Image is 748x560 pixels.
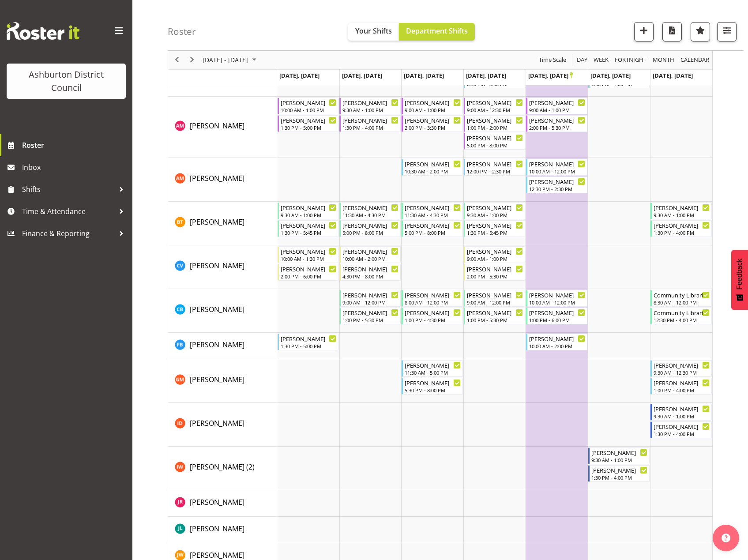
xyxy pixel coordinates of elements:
[190,523,244,534] a: [PERSON_NAME]
[467,308,523,317] div: [PERSON_NAME]
[342,273,398,280] div: 4:30 PM - 8:00 PM
[342,229,398,236] div: 5:00 PM - 8:00 PM
[652,55,675,66] span: Month
[190,173,244,183] span: [PERSON_NAME]
[278,220,339,237] div: Ben Tomassetti"s event - Ben Tomassetti Begin From Monday, October 20, 2025 at 1:30:00 PM GMT+13:...
[526,308,587,324] div: Celeste Bennett"s event - Celeste Bennett Begin From Friday, October 24, 2025 at 1:00:00 PM GMT+1...
[529,177,585,186] div: [PERSON_NAME]
[339,220,401,237] div: Ben Tomassetti"s event - Ben Tomassetti Begin From Tuesday, October 21, 2025 at 5:00:00 PM GMT+13...
[614,55,647,66] span: Fortnight
[464,246,525,263] div: Carla Verberne"s event - Carla Verberne Begin From Thursday, October 23, 2025 at 9:00:00 AM GMT+1...
[168,26,196,37] h4: Roster
[22,161,128,174] span: Inbox
[529,308,585,317] div: [PERSON_NAME]
[466,71,506,79] span: [DATE], [DATE]
[464,115,525,132] div: Anna Mattson"s event - Anna Mattson Begin From Thursday, October 23, 2025 at 1:00:00 PM GMT+13:00...
[575,55,589,66] button: Timeline Day
[342,308,398,317] div: [PERSON_NAME]
[591,448,647,457] div: [PERSON_NAME]
[405,378,461,387] div: [PERSON_NAME]
[526,290,587,307] div: Celeste Bennett"s event - Celeste Bennett Begin From Friday, October 24, 2025 at 10:00:00 AM GMT+...
[281,342,337,350] div: 1:30 PM - 5:00 PM
[342,264,398,273] div: [PERSON_NAME]
[342,255,398,262] div: 10:00 AM - 2:00 PM
[591,466,647,474] div: [PERSON_NAME]
[526,177,587,193] div: Anthea Moore"s event - Anthea Moore Begin From Friday, October 24, 2025 at 12:30:00 PM GMT+13:00 ...
[467,290,523,299] div: [PERSON_NAME]
[529,116,585,124] div: [PERSON_NAME]
[190,374,244,385] a: [PERSON_NAME]
[7,22,79,40] img: Rosterit website logo
[402,360,463,377] div: Gabriela Marilla"s event - Gabriella Marilla Begin From Wednesday, October 22, 2025 at 11:30:00 A...
[281,221,337,229] div: [PERSON_NAME]
[186,55,198,66] button: Next
[405,361,461,369] div: [PERSON_NAME]
[405,299,461,306] div: 8:00 AM - 12:00 PM
[281,273,337,280] div: 2:00 PM - 6:00 PM
[467,203,523,212] div: [PERSON_NAME]
[736,259,744,289] span: Feedback
[717,22,737,41] button: Filter Shifts
[168,403,277,447] td: Isaac Dunne resource
[342,247,398,256] div: [PERSON_NAME]
[691,22,710,41] button: Highlight an important date within the roster.
[342,299,398,306] div: 9:00 AM - 12:00 PM
[279,71,319,79] span: [DATE], [DATE]
[278,246,339,263] div: Carla Verberne"s event - Carla Verberne Begin From Monday, October 20, 2025 at 10:00:00 AM GMT+13...
[650,308,712,324] div: Celeste Bennett"s event - Community Librarian Begin From Sunday, October 26, 2025 at 12:30:00 PM ...
[654,221,710,229] div: [PERSON_NAME]
[526,115,587,132] div: Anna Mattson"s event - Anna Mattson Begin From Friday, October 24, 2025 at 2:00:00 PM GMT+13:00 E...
[339,290,401,307] div: Celeste Bennett"s event - Celeste Bennett Begin From Tuesday, October 21, 2025 at 9:00:00 AM GMT+...
[526,159,587,176] div: Anthea Moore"s event - Anthea Moore Begin From Friday, October 24, 2025 at 10:00:00 AM GMT+13:00 ...
[467,116,523,124] div: [PERSON_NAME]
[591,474,647,481] div: 1:30 PM - 4:00 PM
[529,299,585,306] div: 10:00 AM - 12:00 PM
[467,124,523,131] div: 1:00 PM - 2:00 PM
[342,98,398,107] div: [PERSON_NAME]
[190,340,244,350] span: [PERSON_NAME]
[339,246,401,263] div: Carla Verberne"s event - Carla Verberne Begin From Tuesday, October 21, 2025 at 10:00:00 AM GMT+1...
[190,121,244,131] span: [PERSON_NAME]
[654,211,710,218] div: 9:30 AM - 1:00 PM
[342,316,398,323] div: 1:00 PM - 5:30 PM
[342,221,398,229] div: [PERSON_NAME]
[467,316,523,323] div: 1:00 PM - 5:30 PM
[654,299,710,306] div: 8:30 AM - 12:00 PM
[591,456,647,463] div: 9:30 AM - 1:00 PM
[281,229,337,236] div: 1:30 PM - 5:45 PM
[190,462,255,472] span: [PERSON_NAME] (2)
[650,404,712,421] div: Isaac Dunne"s event - Isaac Dunne Begin From Sunday, October 26, 2025 at 9:30:00 AM GMT+13:00 End...
[15,68,117,94] div: Ashburton District Council
[467,133,523,142] div: [PERSON_NAME]
[722,534,730,542] img: help-xxl-2.png
[467,98,523,107] div: [PERSON_NAME]
[201,55,260,66] button: October 2025
[281,247,337,256] div: [PERSON_NAME]
[402,308,463,324] div: Celeste Bennett"s event - Celeste Bennett Begin From Wednesday, October 22, 2025 at 1:00:00 PM GM...
[405,308,461,317] div: [PERSON_NAME]
[405,369,461,376] div: 11:30 AM - 5:00 PM
[169,51,184,69] div: previous period
[405,203,461,212] div: [PERSON_NAME]
[278,203,339,219] div: Ben Tomassetti"s event - Ben Tomassetti Begin From Monday, October 20, 2025 at 9:30:00 AM GMT+13:...
[342,116,398,124] div: [PERSON_NAME]
[168,289,277,333] td: Celeste Bennett resource
[190,375,244,384] span: [PERSON_NAME]
[538,55,568,66] button: Time Scale
[654,316,710,323] div: 12:30 PM - 4:00 PM
[281,124,337,131] div: 1:30 PM - 5:00 PM
[467,106,523,113] div: 9:00 AM - 12:30 PM
[405,221,461,229] div: [PERSON_NAME]
[650,290,712,307] div: Celeste Bennett"s event - Community Librarian Begin From Sunday, October 26, 2025 at 8:30:00 AM G...
[654,308,710,317] div: Community Librarian
[467,255,523,262] div: 9:00 AM - 1:00 PM
[281,203,337,212] div: [PERSON_NAME]
[405,124,461,131] div: 2:00 PM - 3:30 PM
[184,51,199,69] div: next period
[190,260,244,271] a: [PERSON_NAME]
[650,203,712,219] div: Ben Tomassetti"s event - Ben Tomassetti Begin From Sunday, October 26, 2025 at 9:30:00 AM GMT+13:...
[168,245,277,289] td: Carla Verberne resource
[278,98,339,114] div: Anna Mattson"s event - Anna Mattson Begin From Monday, October 20, 2025 at 10:00:00 AM GMT+13:00 ...
[654,413,710,420] div: 9:30 AM - 1:00 PM
[202,55,249,66] span: [DATE] - [DATE]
